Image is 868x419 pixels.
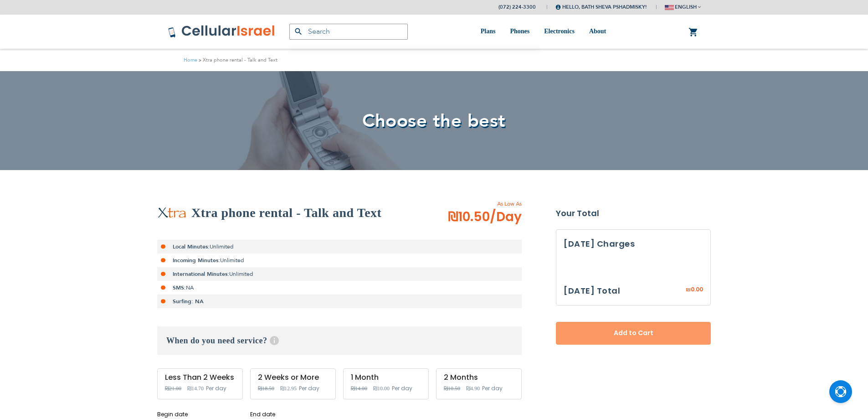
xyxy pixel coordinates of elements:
[665,5,674,10] img: english
[157,240,522,253] li: Unlimited
[444,385,460,392] span: ₪10.50
[351,385,367,392] span: ₪14.00
[498,4,536,10] a: (072) 224-3300
[362,109,506,134] span: Choose the best
[556,207,711,220] strong: Your Total
[157,410,243,419] label: Begin date
[510,15,529,49] a: Phones
[206,384,226,393] span: Per day
[258,373,328,382] div: 2 Weeks or More
[270,336,279,345] span: Help
[481,28,496,35] span: Plans
[168,25,276,38] img: Cellular Israel Logo
[173,257,220,264] strong: Incoming Minutes:
[173,243,210,250] strong: Local Minutes:
[444,373,514,382] div: 2 Months
[280,385,297,392] span: ₪12.95
[544,28,575,35] span: Electronics
[157,281,522,295] li: NA
[165,385,181,392] span: ₪21.00
[564,284,620,298] h3: [DATE] Total
[157,267,522,281] li: Unlimited
[157,253,522,267] li: Unlimited
[510,28,529,35] span: Phones
[258,385,274,392] span: ₪18.50
[191,204,381,222] h2: Xtra phone rental - Talk and Text
[157,207,187,219] img: Xtra phone rental - Talk and Text
[555,4,647,10] span: Hello, bath sheva pshadmisky!
[423,200,522,208] span: As Low As
[481,15,496,49] a: Plans
[482,384,503,393] span: Per day
[665,0,701,14] button: english
[157,326,522,355] h3: When do you need service?
[544,15,575,49] a: Electronics
[589,28,606,35] span: About
[187,385,204,392] span: ₪14.70
[466,385,480,392] span: ₪4.90
[173,270,229,278] strong: International Minutes:
[184,57,197,63] a: Home
[490,208,522,226] span: /Day
[173,298,204,305] strong: Surfing: NA
[289,24,408,40] input: Search
[448,208,522,226] span: ₪10.50
[250,410,336,419] label: End date
[686,286,691,294] span: ₪
[691,285,703,293] span: 0.00
[173,284,186,291] strong: SMS:
[589,15,606,49] a: About
[392,384,412,393] span: Per day
[165,373,235,382] div: Less Than 2 Weeks
[197,56,277,64] li: Xtra phone rental - Talk and Text
[351,373,421,382] div: 1 Month
[299,384,319,393] span: Per day
[373,385,390,392] span: ₪10.00
[564,237,703,251] h3: [DATE] Charges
